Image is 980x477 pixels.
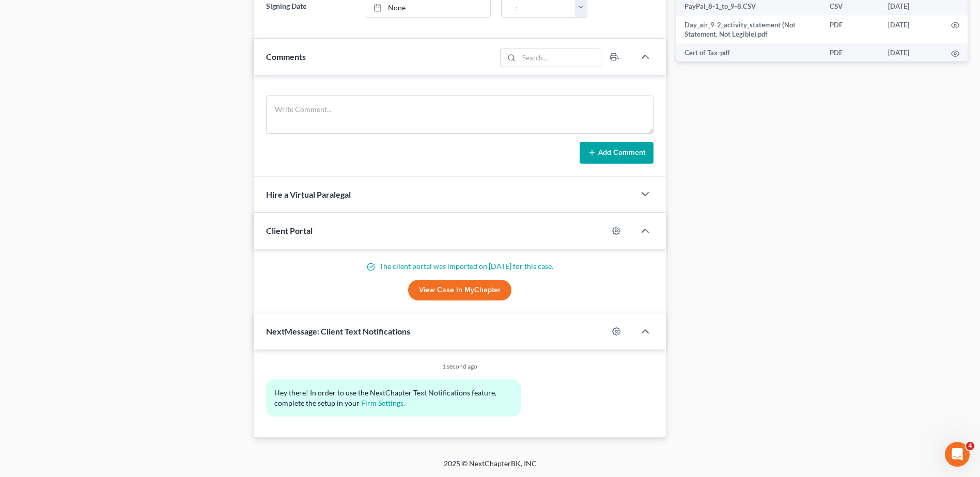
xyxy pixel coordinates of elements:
[966,442,974,450] span: 4
[519,49,601,67] input: Search...
[274,388,498,407] span: Hey there! In order to use the NextChapter Text Notifications feature, complete the setup in your
[676,43,821,62] td: Cert of Tax-pdf
[266,226,313,235] span: Client Portal
[880,43,943,62] td: [DATE]
[821,43,880,62] td: PDF
[821,15,880,44] td: PDF
[196,458,785,477] div: 2025 © NextChapterBK, INC
[266,362,654,371] div: 1 second ago
[408,280,511,300] a: View Case in MyChapter
[266,261,654,272] p: The client portal was imported on [DATE] for this case.
[880,15,943,44] td: [DATE]
[580,142,654,164] button: Add Comment
[676,15,821,44] td: Day_air_9-2_activity_statement (Not Statement, Not Legible).pdf
[266,52,306,61] span: Comments
[266,326,410,336] span: NextMessage: Client Text Notifications
[266,189,351,199] span: Hire a Virtual Paralegal
[945,442,970,467] iframe: Intercom live chat
[361,399,405,407] a: Firm Settings.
